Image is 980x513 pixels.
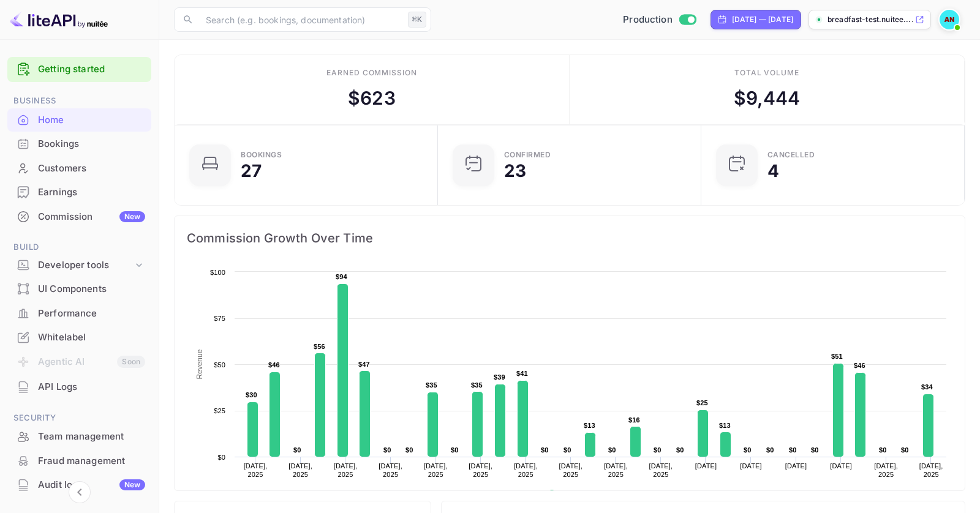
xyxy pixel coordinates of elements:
text: $100 [210,269,225,276]
text: $0 [293,446,301,454]
text: $0 [451,446,459,454]
text: [DATE], 2025 [559,462,582,478]
text: [DATE], 2025 [514,462,538,478]
span: Security [7,411,151,425]
a: Performance [7,302,151,324]
a: Bookings [7,132,151,155]
text: [DATE], 2025 [334,462,358,478]
a: Customers [7,157,151,179]
text: [DATE] [740,462,762,470]
div: Audit logs [38,478,145,492]
text: $0 [744,446,752,454]
div: Bookings [38,137,145,151]
a: UI Components [7,277,151,300]
text: Revenue [560,490,591,498]
text: $0 [766,446,774,454]
text: [DATE], 2025 [874,462,898,478]
text: $0 [811,446,819,454]
text: $46 [268,361,280,369]
div: Performance [38,307,145,321]
text: $35 [471,381,483,389]
button: Collapse navigation [69,481,91,503]
p: breadfast-test.nuitee.... [827,14,913,25]
div: New [119,211,145,222]
text: [DATE] [830,462,852,470]
div: Developer tools [38,258,133,272]
div: Developer tools [7,255,151,276]
div: $ 9,444 [734,84,801,112]
a: API Logs [7,375,151,398]
img: Abdelrahman Nasef [940,10,959,29]
a: Audit logsNew [7,473,151,496]
text: [DATE], 2025 [379,462,402,478]
input: Search (e.g. bookings, documentation) [198,7,403,32]
div: UI Components [7,277,151,301]
div: Home [38,113,145,127]
div: API Logs [7,375,151,399]
text: $0 [405,446,413,454]
div: Fraud management [7,449,151,473]
div: Getting started [7,57,151,82]
text: $75 [214,315,225,322]
div: Team management [38,430,145,444]
text: $0 [879,446,887,454]
text: $56 [314,343,325,350]
text: $47 [358,361,370,368]
text: $0 [383,446,391,454]
div: ⌘K [408,12,426,28]
div: Whitelabel [38,331,145,345]
text: $94 [336,273,348,280]
span: Build [7,241,151,254]
text: [DATE] [785,462,807,470]
text: $34 [921,383,933,391]
text: [DATE], 2025 [604,462,628,478]
div: API Logs [38,380,145,394]
text: $0 [789,446,797,454]
span: Commission Growth Over Time [187,228,952,248]
text: [DATE], 2025 [424,462,448,478]
a: Home [7,108,151,131]
text: $16 [628,416,640,424]
span: Business [7,94,151,108]
div: Whitelabel [7,326,151,350]
text: $50 [214,361,225,369]
div: Earnings [38,185,145,200]
div: 4 [767,162,779,179]
div: Bookings [7,132,151,156]
div: 27 [241,162,262,179]
div: Earned commission [326,67,417,78]
span: Production [623,13,673,27]
text: $46 [854,362,865,369]
div: CommissionNew [7,205,151,229]
div: Team management [7,425,151,449]
div: Switch to Sandbox mode [618,13,701,27]
div: $ 623 [348,84,396,112]
text: $13 [584,422,595,429]
text: [DATE] [695,462,717,470]
text: $0 [654,446,661,454]
a: Team management [7,425,151,447]
div: Audit logsNew [7,473,151,497]
text: Revenue [195,349,204,379]
a: Getting started [38,62,145,77]
text: [DATE], 2025 [649,462,673,478]
div: [DATE] — [DATE] [732,14,793,25]
text: $30 [246,391,257,399]
text: $0 [676,446,684,454]
text: $0 [608,446,616,454]
text: $25 [696,399,708,406]
div: Commission [38,210,145,224]
a: Whitelabel [7,326,151,348]
div: Home [7,108,151,132]
div: Customers [38,162,145,176]
div: UI Components [38,282,145,296]
text: $0 [563,446,571,454]
div: Performance [7,302,151,326]
text: $39 [494,373,505,381]
div: Fraud management [38,454,145,468]
a: Fraud management [7,449,151,472]
text: $41 [516,370,528,377]
text: $0 [541,446,549,454]
div: 23 [504,162,526,179]
text: $0 [901,446,909,454]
